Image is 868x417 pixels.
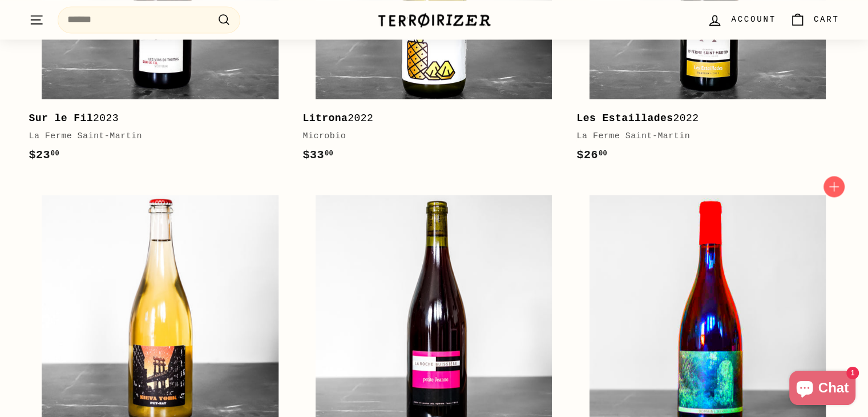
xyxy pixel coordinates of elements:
div: 2022 [302,110,554,127]
span: $33 [302,149,333,162]
b: Sur le Fil [29,113,94,124]
div: 2022 [576,110,827,127]
span: Cart [814,13,839,26]
sup: 00 [51,150,59,158]
div: La Ferme Saint-Martin [29,130,280,143]
span: $23 [29,149,60,162]
b: Les Estaillades [576,113,673,124]
a: Account [700,3,782,37]
sup: 00 [599,150,607,158]
div: 2023 [29,110,280,127]
sup: 00 [325,150,333,158]
span: Account [731,13,776,26]
span: $26 [576,149,607,162]
a: Cart [783,3,846,37]
div: La Ferme Saint-Martin [576,130,827,143]
b: Litrona [302,113,348,124]
div: Microbio [302,130,554,143]
inbox-online-store-chat: Shopify online store chat [786,371,859,408]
